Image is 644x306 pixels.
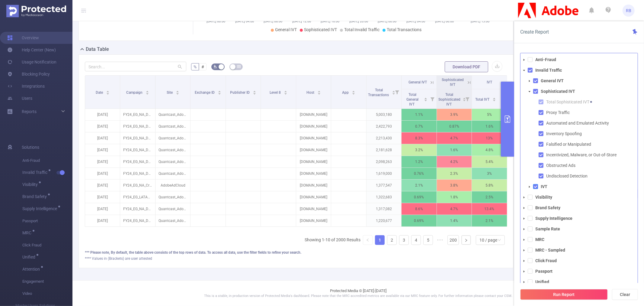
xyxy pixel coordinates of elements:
[545,119,637,127] span: Automated and Emulated Activity
[22,207,59,211] span: Supply Intelligence
[218,90,221,92] i: icon: caret-up
[435,235,445,245] span: •••
[535,216,572,221] strong: Supply Intelligence
[612,289,638,300] button: Clear
[213,65,217,68] i: icon: bg-colors
[545,140,637,148] span: Falsified or Manipulated
[317,90,321,93] div: Sort
[296,109,331,120] p: [DOMAIN_NAME]
[253,90,256,93] div: Sort
[545,130,637,138] span: Inventory Spoofing
[85,250,507,255] div: *** Please note, By default, the table above consists of the top rows of data. To access all data...
[437,191,472,203] p: 1.8%
[487,80,492,84] span: IVT
[523,196,526,199] i: icon: caret-down
[387,236,396,245] a: 2
[387,235,397,245] li: 2
[472,156,507,168] p: 5.4%
[22,155,72,167] span: Anti-Fraud
[435,235,445,245] li: Next 5 Pages
[367,121,401,132] p: 2,422,793
[6,5,66,17] img: Protected Media
[402,109,436,120] p: 1.1%
[492,97,496,100] div: Sort
[85,132,120,144] p: [DATE]
[535,248,565,252] strong: MRC - Sampled
[306,90,315,95] span: Host
[106,90,109,92] i: icon: caret-up
[126,90,143,95] span: Campaign
[523,270,526,273] i: icon: caret-down
[528,185,531,188] i: icon: caret-down
[22,109,37,114] span: Reports
[155,121,190,132] p: Quantcast_AdobeDyn
[399,236,409,245] a: 3
[520,289,608,300] button: Run Report
[411,235,421,245] li: 4
[498,89,507,109] i: Filter menu
[523,259,526,262] i: icon: caret-down
[352,90,355,93] div: Sort
[22,239,72,251] span: Click Fraud
[475,97,490,102] span: Total IVT
[437,109,472,120] p: 3.9%
[367,132,401,144] p: 2,213,430
[7,44,56,56] a: Help Center (New)
[155,191,190,203] p: Quantcast_AdobeDyn
[472,203,507,215] p: 13.4%
[387,27,421,32] span: Total Transactions
[167,90,174,95] span: Site
[106,90,110,93] div: Sort
[253,92,256,94] i: icon: caret-down
[155,180,190,191] p: AdobeAdCloud
[155,132,190,144] p: Quantcast_AdobeDyn
[96,90,104,95] span: Date
[201,64,204,69] span: #
[535,258,557,263] strong: Click Fraud
[120,109,155,120] p: FY24_EG_NA_DocumentCloud_Acrobat_Acquisition [225291]
[448,236,459,245] a: 200
[375,235,385,245] li: 1
[402,215,436,226] p: 0.69%
[176,90,179,93] div: Sort
[367,203,401,215] p: 1,317,082
[317,92,321,94] i: icon: caret-down
[86,46,109,53] h2: Data Table
[392,90,396,93] div: Sort
[155,109,190,120] p: Quantcast_AdobeDyn
[218,90,221,93] div: Sort
[296,180,331,191] p: [DOMAIN_NAME]
[296,168,331,179] p: [DOMAIN_NAME]
[437,132,472,144] p: 4.7%
[523,217,526,220] i: icon: caret-down
[352,90,355,92] i: icon: caret-up
[402,168,436,179] p: 0.76%
[493,97,496,99] i: icon: caret-up
[399,235,409,245] li: 3
[85,109,120,120] p: [DATE]
[463,97,466,100] div: Sort
[402,191,436,203] p: 0.69%
[546,110,570,115] span: Proxy Traffic
[22,194,49,199] span: Brand Safety
[349,19,368,23] tspan: [DATE] 20:00
[498,238,501,243] i: icon: down
[176,90,179,92] i: icon: caret-up
[393,76,401,109] i: Filter menu
[424,97,428,100] div: Sort
[479,236,497,245] div: 10 / page
[463,99,466,101] i: icon: caret-down
[472,180,507,191] p: 5.8%
[472,168,507,179] p: 3%
[7,80,45,92] a: Integrations
[523,281,526,284] i: icon: caret-down
[321,19,339,23] tspan: [DATE] 16:00
[120,203,155,215] p: FY24_EG_NA_DocumentCloud_Acrobat_Acquisition [225291]
[546,163,575,168] span: Obstructed Ads
[392,92,395,94] i: icon: caret-down
[7,92,32,104] a: Users
[472,109,507,120] p: 5%
[120,168,155,179] p: FY24_EG_NA_DocumentCloud_Acrobat_Acquisition [225291]
[437,144,472,156] p: 1.6%
[270,90,282,95] span: Level 8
